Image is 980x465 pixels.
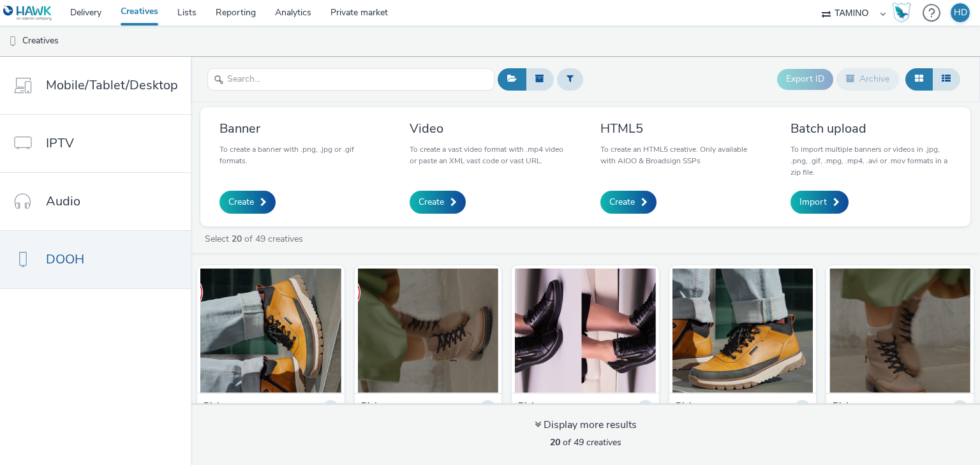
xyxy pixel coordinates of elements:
img: 2025-09_RIEKER_VIDEO_10s_1080x1920_CONFORT-F_RETOURNE_10s visual [358,269,499,393]
img: undefined Logo [3,5,52,21]
a: Hawk Academy [892,3,916,23]
img: 2025-09_RIEKER_VIDEO_10s_1080x1920_CONFORT-M_10s visual [672,269,813,393]
p: To create a banner with .png, .jpg or .gif formats. [219,144,380,166]
img: 2025-09_RIEKER_VIDEO_10s_1080x1920_REMONTE_RETOURNE_10s visual [515,269,656,393]
span: Audio [46,192,80,210]
strong: Rieker [518,400,544,415]
img: 2025-09_RIEKER_VIDEO_10s_1080x1920_CONFORT-F_10s visual [829,269,970,393]
img: dooh [6,35,19,48]
div: HD [954,3,967,22]
img: Hawk Academy [892,3,911,23]
span: Create [228,196,254,209]
p: To import multiple banners or videos in .jpg, .png, .gif, .mpg, .mp4, .avi or .mov formats in a z... [791,144,951,178]
button: Grid [905,68,933,90]
div: Display more results [535,418,637,432]
p: To create a vast video format with .mp4 video or paste an XML vast code or vast URL. [410,144,570,166]
a: Create [600,191,657,214]
button: Export ID [777,69,833,89]
strong: 20 [232,233,242,245]
button: Archive [836,68,899,90]
strong: Rieker [833,400,859,415]
input: Search... [207,68,494,91]
span: Import [799,196,827,209]
button: Table [932,68,960,90]
span: IPTV [46,134,74,152]
a: Create [219,191,276,214]
a: Import [791,191,849,214]
h3: HTML5 [600,120,761,137]
a: Create [410,191,466,214]
h3: Batch upload [791,120,951,137]
h3: Banner [219,120,380,137]
img: 2025-09_RIEKER_VIDEO_10s_1080x1920_CONFORT-H_RETOURNE_10s visual [200,269,341,393]
span: Create [419,196,444,209]
span: of 49 creatives [550,436,621,448]
span: DOOH [46,250,84,269]
span: Create [609,196,635,209]
strong: Rieker [361,400,387,415]
p: To create an HTML5 creative. Only available with AIOO & Broadsign SSPs [600,144,761,166]
span: Mobile/Tablet/Desktop [46,76,178,94]
strong: Rieker [676,400,702,415]
a: Select of 49 creatives [204,233,308,245]
h3: Video [410,120,570,137]
strong: Rieker [204,400,230,415]
strong: 20 [550,436,560,448]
